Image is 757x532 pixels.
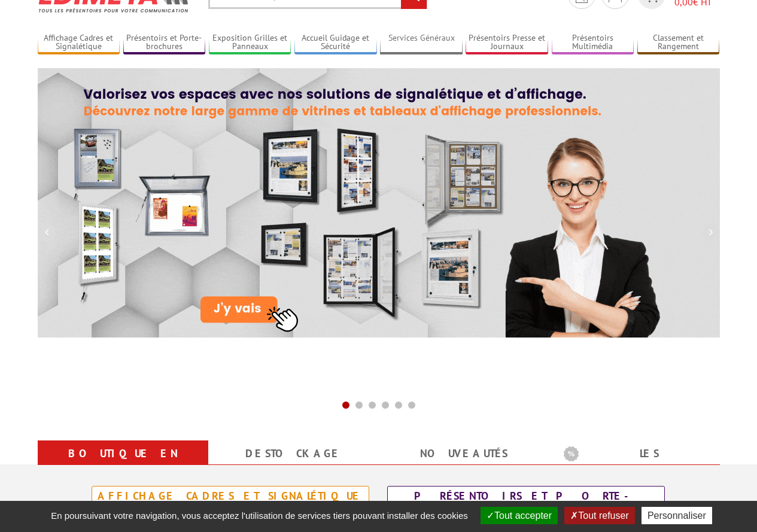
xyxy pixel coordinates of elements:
[564,443,706,486] a: Les promotions
[637,33,720,53] a: Classement et Rangement
[481,507,558,524] button: Tout accepter
[552,33,634,53] a: Présentoirs Multimédia
[391,490,661,516] div: Présentoirs et Porte-brochures
[393,443,535,464] a: nouveautés
[123,33,206,53] a: Présentoirs et Porte-brochures
[564,443,713,467] b: Les promotions
[466,33,548,53] a: Présentoirs Presse et Journaux
[223,443,364,464] a: Destockage
[642,507,712,524] button: Personnaliser (fenêtre modale)
[380,33,463,53] a: Services Généraux
[564,507,634,524] button: Tout refuser
[38,33,120,53] a: Affichage Cadres et Signalétique
[294,33,377,53] a: Accueil Guidage et Sécurité
[209,33,291,53] a: Exposition Grilles et Panneaux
